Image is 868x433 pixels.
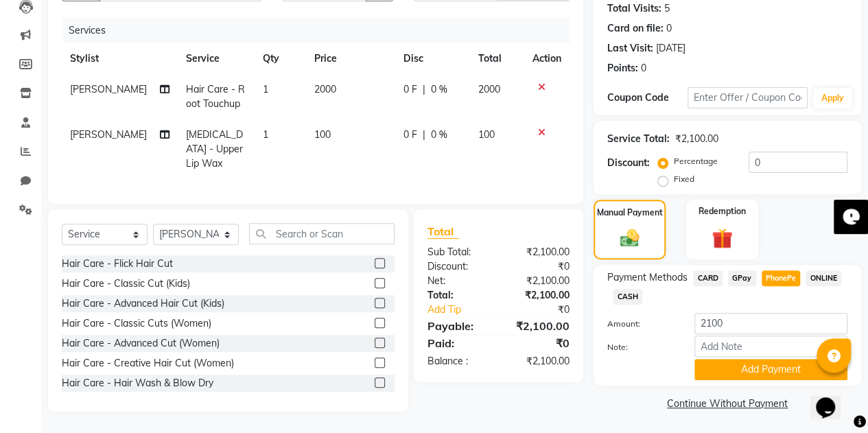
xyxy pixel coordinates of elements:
span: Payment Methods [607,270,688,285]
div: Sub Total: [417,245,499,259]
th: Total [469,43,524,74]
label: Manual Payment [597,207,663,219]
span: 0 % [431,82,447,97]
span: [MEDICAL_DATA] - Upper Lip Wax [186,128,243,169]
button: Add Payment [694,359,847,380]
span: 0 % [431,128,447,142]
div: Hair Care - Flick Hair Cut [62,257,173,271]
span: 0 F [403,128,417,142]
div: Paid: [417,335,499,351]
div: Total: [417,288,499,303]
span: 2000 [314,83,336,95]
div: 5 [664,1,670,16]
div: Hair Care - Advanced Hair Cut (Kids) [62,296,224,311]
span: 2000 [478,83,500,95]
span: GPay [728,270,756,286]
input: Add Note [694,336,847,357]
span: 100 [314,128,331,141]
div: Hair Care - Advanced Cut (Women) [62,336,220,351]
label: Percentage [674,155,718,167]
div: Discount: [607,156,650,170]
div: Coupon Code [607,91,688,105]
div: Services [63,18,580,43]
span: | [423,82,425,97]
div: ₹2,100.00 [498,274,580,288]
span: [PERSON_NAME] [70,83,147,95]
label: Fixed [674,173,694,185]
span: Total [427,224,459,239]
input: Search or Scan [249,223,395,244]
span: Hair Care - Root Touchup [186,83,245,110]
div: ₹0 [498,335,580,351]
th: Disc [395,43,469,74]
span: 100 [478,128,494,141]
div: Balance : [417,354,499,368]
div: ₹2,100.00 [498,318,580,334]
div: Hair Care - Classic Cuts (Women) [62,316,211,331]
th: Action [524,43,570,74]
a: Continue Without Payment [596,397,858,411]
span: PhonePe [762,270,801,286]
div: 0 [641,61,646,75]
label: Note: [597,341,684,353]
th: Stylist [62,43,178,74]
th: Qty [255,43,306,74]
div: Service Total: [607,132,670,146]
img: _gift.svg [705,226,739,251]
span: ONLINE [806,270,841,286]
div: [DATE] [656,41,685,56]
input: Enter Offer / Coupon Code [688,87,808,108]
th: Service [178,43,255,74]
img: _cash.svg [614,227,646,249]
span: CASH [613,289,642,305]
div: ₹0 [512,303,580,317]
div: Discount: [417,259,499,274]
span: 1 [263,83,268,95]
div: ₹0 [498,259,580,274]
span: CARD [693,270,723,286]
iframe: chat widget [810,378,854,419]
div: Hair Care - Hair Wash & Blow Dry [62,376,213,390]
div: ₹2,100.00 [675,132,718,146]
div: Last Visit: [607,41,653,56]
a: Add Tip [417,303,512,317]
span: 0 F [403,82,417,97]
th: Price [306,43,395,74]
div: ₹2,100.00 [498,354,580,368]
label: Amount: [597,318,684,330]
div: Hair Care - Creative Hair Cut (Women) [62,356,234,371]
button: Apply [813,88,852,108]
input: Amount [694,313,847,334]
div: 0 [666,21,672,36]
span: | [423,128,425,142]
div: ₹2,100.00 [498,245,580,259]
label: Redemption [699,205,746,218]
div: Card on file: [607,21,664,36]
div: Hair Care - Classic Cut (Kids) [62,277,190,291]
div: Total Visits: [607,1,661,16]
span: 1 [263,128,268,141]
div: ₹2,100.00 [498,288,580,303]
div: Points: [607,61,638,75]
div: Payable: [417,318,499,334]
span: [PERSON_NAME] [70,128,147,141]
div: Net: [417,274,499,288]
